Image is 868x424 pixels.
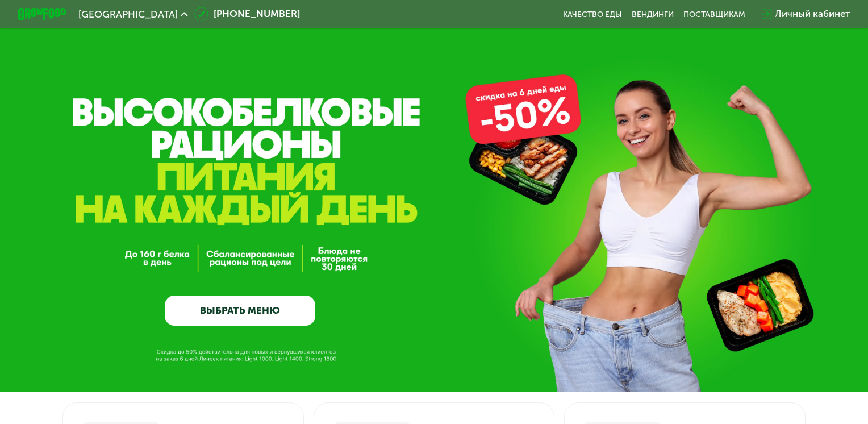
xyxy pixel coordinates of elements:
[563,10,622,19] a: Качество еды
[632,10,674,19] a: Вендинги
[775,7,850,21] div: Личный кабинет
[78,10,178,19] span: [GEOGRAPHIC_DATA]
[165,296,315,326] a: ВЫБРАТЬ МЕНЮ
[683,10,745,19] div: поставщикам
[194,7,300,21] a: [PHONE_NUMBER]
